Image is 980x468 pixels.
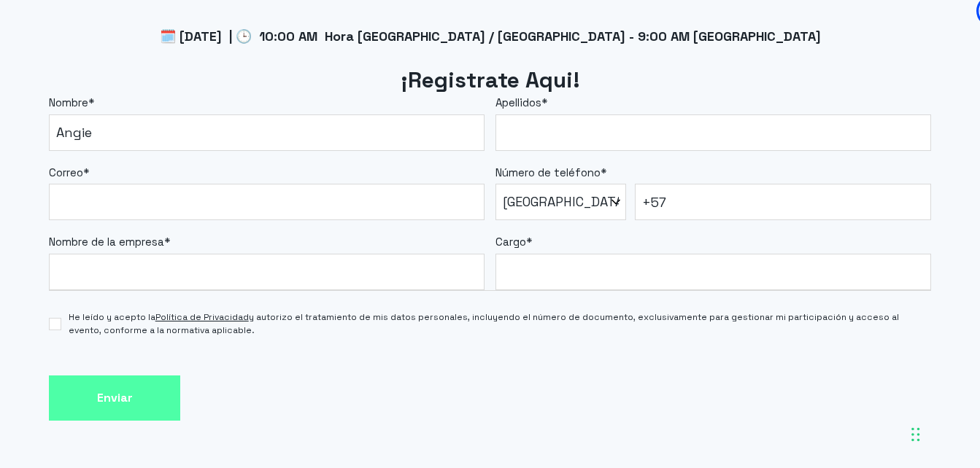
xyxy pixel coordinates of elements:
[160,28,821,44] span: 🗓️ [DATE] | 🕒 10:00 AM Hora [GEOGRAPHIC_DATA] / [GEOGRAPHIC_DATA] - 9:00 AM [GEOGRAPHIC_DATA]
[49,66,931,95] h2: ¡Registrate Aqui!
[49,318,61,330] input: He leído y acepto laPolítica de Privacidady autorizo el tratamiento de mis datos personales, incl...
[495,235,526,249] span: Cargo
[495,165,601,179] span: Número de teléfono
[911,413,920,456] div: Drag
[69,311,931,337] span: He leído y acepto la y autorizo el tratamiento de mis datos personales, incluyendo el número de d...
[49,235,164,249] span: Nombre de la empresa
[49,165,83,179] span: Correo
[717,281,980,468] iframe: Chat Widget
[49,95,88,109] span: Nombre
[49,375,180,421] input: Enviar
[495,95,541,109] span: Apellidos
[155,311,249,323] a: Política de Privacidad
